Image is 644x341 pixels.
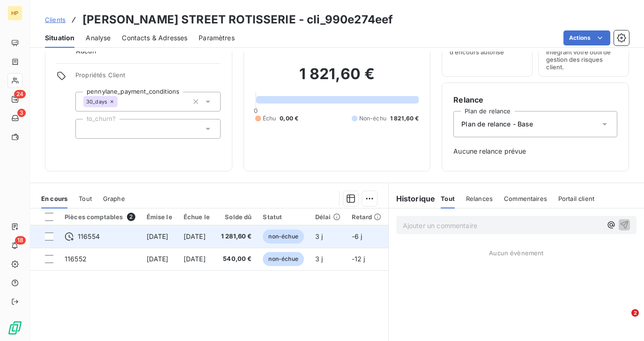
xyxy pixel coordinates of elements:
div: Pièces comptables [65,213,135,221]
span: 24 [14,90,26,98]
span: Surveiller ce client en intégrant votre outil de gestion des risques client. [546,41,621,71]
h6: Relance [453,94,617,105]
div: Retard [352,213,382,221]
span: non-échue [263,230,303,244]
span: Aucun évènement [489,249,543,257]
span: 3 [17,109,26,117]
span: Plan de relance - Base [461,119,533,129]
span: 0,00 € [280,114,298,123]
div: Statut [263,213,303,221]
span: 0 [254,107,258,114]
input: Ajouter une valeur [118,97,125,106]
span: Relances [466,195,493,202]
button: Actions [563,30,610,45]
h2: 1 821,60 € [255,65,419,93]
span: [DATE] [147,255,169,263]
span: Échu [263,114,276,123]
div: Solde dû [221,213,252,221]
span: Clients [45,16,66,23]
div: Échue le [184,213,210,221]
h3: [PERSON_NAME] STREET ROTISSERIE - cli_990e274eef [82,11,393,28]
span: [DATE] [184,255,206,263]
span: 30_days [86,99,107,104]
span: Non-échu [359,114,386,123]
span: 3 j [315,255,323,263]
span: 18 [15,236,26,245]
span: Tout [79,195,92,202]
span: -6 j [352,232,363,240]
span: 540,00 € [221,254,252,264]
span: Situation [45,33,74,43]
span: -12 j [352,255,365,263]
span: [DATE] [147,232,169,240]
span: Graphe [103,195,125,202]
img: Logo LeanPay [7,320,22,335]
span: Paramètres [199,33,235,43]
div: Délai [315,213,341,221]
div: HP [7,6,22,21]
iframe: Intercom live chat [612,309,635,332]
div: Émise le [147,213,172,221]
span: Contacts & Adresses [122,33,187,43]
span: Analyse [86,33,111,43]
span: 116554 [78,232,100,241]
span: Tout [441,195,455,202]
span: 1 281,60 € [221,232,252,241]
span: Commentaires [504,195,547,202]
h6: Historique [389,193,436,204]
span: Portail client [558,195,594,202]
span: En cours [41,195,67,202]
span: [DATE] [184,232,206,240]
span: 3 j [315,232,323,240]
span: 116552 [65,255,87,263]
span: 2 [631,309,639,317]
span: non-échue [263,252,303,266]
a: Clients [45,15,66,24]
span: 1 821,60 € [390,114,419,123]
span: Propriétés Client [75,71,221,84]
span: Aucune relance prévue [453,147,617,156]
input: Ajouter une valeur [83,125,91,133]
span: 2 [127,213,135,221]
